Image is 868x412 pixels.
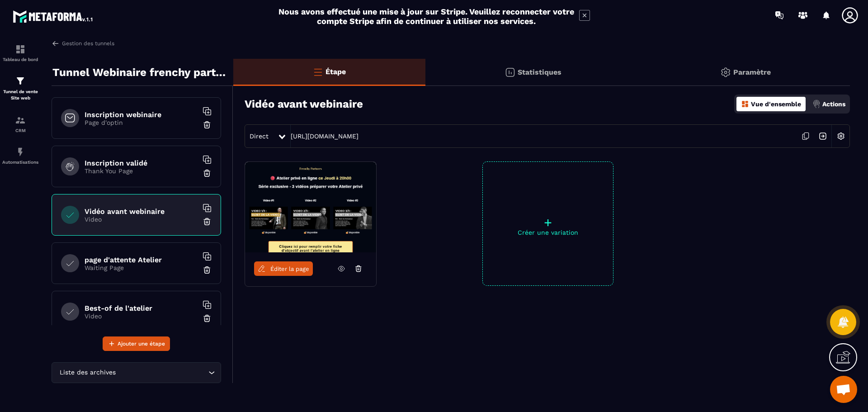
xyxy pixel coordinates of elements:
img: bars-o.4a397970.svg [312,66,323,77]
p: Page d'optin [85,119,198,126]
a: formationformationTableau de bord [2,37,38,69]
span: Liste des archives [57,368,118,378]
img: automations [15,147,26,157]
h6: Inscription validé [85,159,198,167]
p: Tunnel de vente Site web [2,89,38,101]
img: formation [15,115,26,126]
h2: Nous avons effectué une mise à jour sur Stripe. Veuillez reconnecter votre compte Stripe afin de ... [278,7,575,26]
img: formation [15,44,26,55]
img: logo [13,8,94,24]
p: Tableau de bord [2,57,38,62]
p: CRM [2,128,38,133]
p: Paramètre [733,68,771,76]
p: Thank You Page [85,167,198,175]
h6: Best-of de l'atelier [85,304,198,313]
img: dashboard-orange.40269519.svg [741,100,749,108]
p: Étape [325,67,346,76]
h3: Vidéo avant webinaire [245,98,363,110]
p: Vue d'ensemble [751,100,801,108]
img: setting-w.858f3a88.svg [832,128,849,145]
p: + [483,216,613,229]
button: Ajouter une étape [103,336,170,351]
h6: Vidéo avant webinaire [85,207,198,216]
p: Automatisations [2,160,38,165]
a: Gestion des tunnels [52,39,114,47]
img: setting-gr.5f69749f.svg [720,67,731,78]
img: formation [15,76,26,86]
img: trash [203,217,212,226]
span: Ajouter une étape [118,339,165,348]
div: Open chat [830,376,857,403]
input: Search for option [118,368,206,378]
h6: Inscription webinaire [85,110,198,119]
p: Créer une variation [483,229,613,236]
img: actions.d6e523a2.png [812,100,821,108]
p: Actions [822,100,845,108]
img: trash [203,169,212,178]
a: Éditer la page [254,261,313,276]
p: Video [85,216,198,223]
p: Video [85,313,198,320]
a: [URL][DOMAIN_NAME] [291,133,359,140]
p: Waiting Page [85,264,198,271]
img: arrow [52,39,60,47]
p: Statistiques [518,68,561,76]
a: formationformationCRM [2,108,38,140]
img: image [245,162,376,252]
h6: page d'attente Atelier [85,256,198,264]
p: Tunnel Webinaire frenchy partners [52,63,226,81]
span: Éditer la page [270,265,309,272]
img: stats.20deebd0.svg [505,67,515,78]
img: trash [203,120,212,129]
a: formationformationTunnel de vente Site web [2,69,38,108]
img: trash [203,314,212,323]
img: trash [203,265,212,275]
span: Direct [250,133,269,140]
div: Search for option [52,362,221,383]
a: automationsautomationsAutomatisations [2,140,38,171]
img: arrow-next.bcc2205e.svg [814,128,831,145]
